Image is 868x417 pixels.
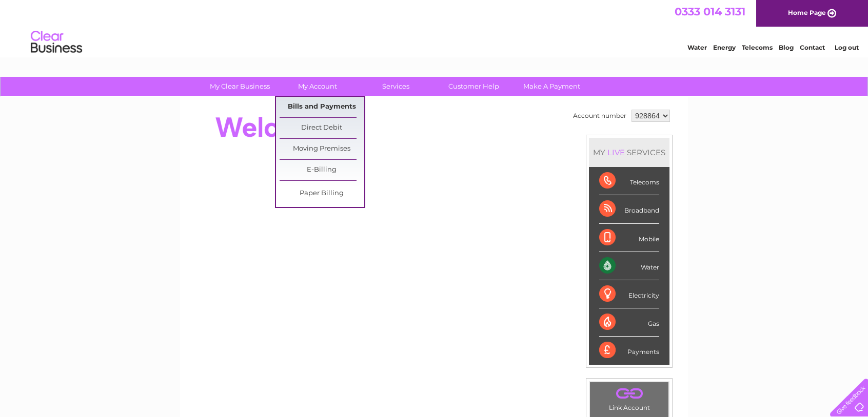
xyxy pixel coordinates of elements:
[675,5,745,18] a: 0333 014 3131
[589,382,669,414] td: Link Account
[599,308,659,337] div: Gas
[509,77,594,96] a: Make A Payment
[599,280,659,308] div: Electricity
[192,6,677,50] div: Clear Business is a trading name of Verastar Limited (registered in [GEOGRAPHIC_DATA] No. 3667643...
[599,252,659,280] div: Water
[30,27,83,58] img: logo.png
[275,77,360,96] a: My Account
[593,385,666,403] a: .
[834,44,858,51] a: Log out
[570,107,629,124] td: Account number
[713,44,736,51] a: Energy
[589,138,669,167] div: MY SERVICES
[779,44,794,51] a: Blog
[742,44,773,51] a: Telecoms
[280,97,364,117] a: Bills and Payments
[280,183,364,204] a: Paper Billing
[800,44,825,51] a: Contact
[599,167,659,195] div: Telecoms
[280,139,364,159] a: Moving Premises
[280,118,364,138] a: Direct Debit
[353,77,438,96] a: Services
[599,195,659,223] div: Broadband
[605,148,627,157] div: LIVE
[431,77,516,96] a: Customer Help
[687,44,707,51] a: Water
[280,160,364,180] a: E-Billing
[599,337,659,364] div: Payments
[198,77,282,96] a: My Clear Business
[599,224,659,252] div: Mobile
